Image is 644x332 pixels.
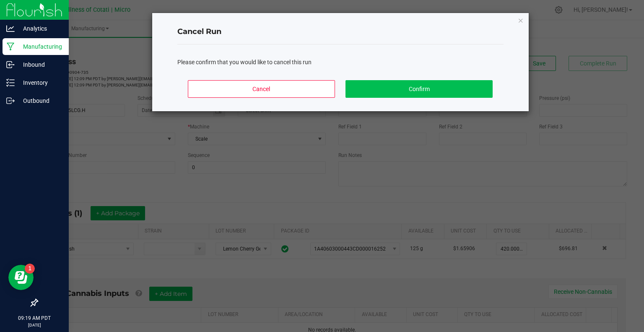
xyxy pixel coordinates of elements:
button: Close [518,15,524,25]
iframe: Resource center unread badge [25,264,35,274]
button: Cancel [188,80,335,98]
iframe: Resource center [8,265,34,290]
button: Confirm [345,80,492,98]
div: Please confirm that you would like to cancel this run [177,58,504,67]
h4: Cancel Run [177,26,504,37]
